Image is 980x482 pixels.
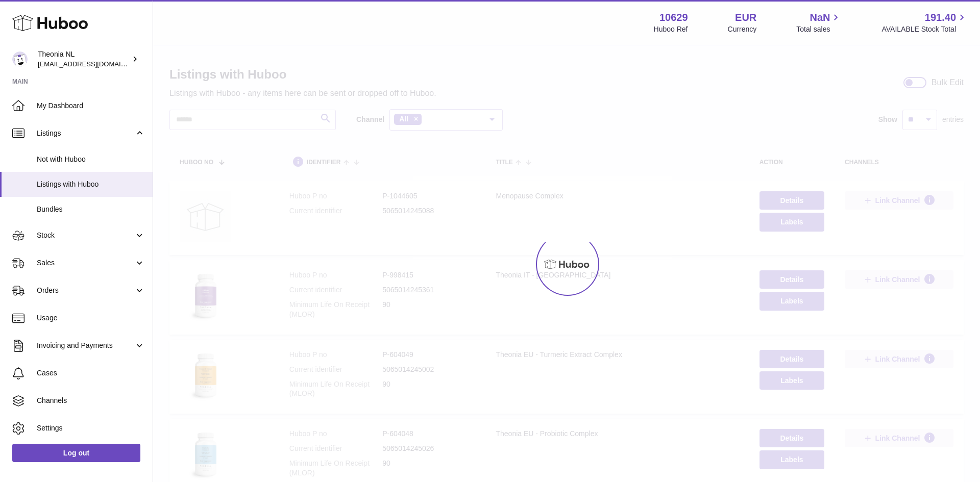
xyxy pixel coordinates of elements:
[810,11,830,24] span: NaN
[37,313,145,323] span: Usage
[728,24,757,34] div: Currency
[881,24,968,34] span: AVAILABLE Stock Total
[37,129,134,138] span: Listings
[37,101,145,111] span: My Dashboard
[12,444,140,462] a: Log out
[38,60,150,68] span: [EMAIL_ADDRESS][DOMAIN_NAME]
[881,11,968,34] a: 191.40 AVAILABLE Stock Total
[37,341,134,350] span: Invoicing and Payments
[735,11,756,24] strong: EUR
[37,368,145,378] span: Cases
[37,423,145,433] span: Settings
[38,49,130,69] div: Theonia NL
[654,24,688,34] div: Huboo Ref
[37,258,134,268] span: Sales
[12,52,28,67] img: internalAdmin-10629@internal.huboo.com
[796,24,842,34] span: Total sales
[37,396,145,405] span: Channels
[925,11,956,24] span: 191.40
[37,286,134,295] span: Orders
[37,180,145,189] span: Listings with Huboo
[37,155,145,164] span: Not with Huboo
[37,205,145,214] span: Bundles
[659,11,688,24] strong: 10629
[796,11,842,34] a: NaN Total sales
[37,231,134,240] span: Stock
